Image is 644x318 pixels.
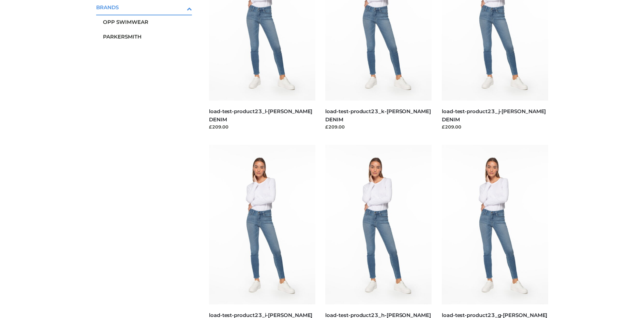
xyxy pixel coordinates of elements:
a: OPP SWIMWEAR [103,15,192,29]
div: £209.00 [325,123,432,130]
a: load-test-product23_j-[PERSON_NAME] DENIM [442,108,546,122]
div: £209.00 [209,123,315,130]
span: PARKERSMITH [103,33,192,41]
a: load-test-product23_k-[PERSON_NAME] DENIM [325,108,431,122]
a: PARKERSMITH [103,29,192,44]
a: load-test-product23_l-[PERSON_NAME] DENIM [209,108,312,122]
div: £209.00 [442,123,548,130]
span: BRANDS [96,3,192,11]
span: OPP SWIMWEAR [103,18,192,26]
